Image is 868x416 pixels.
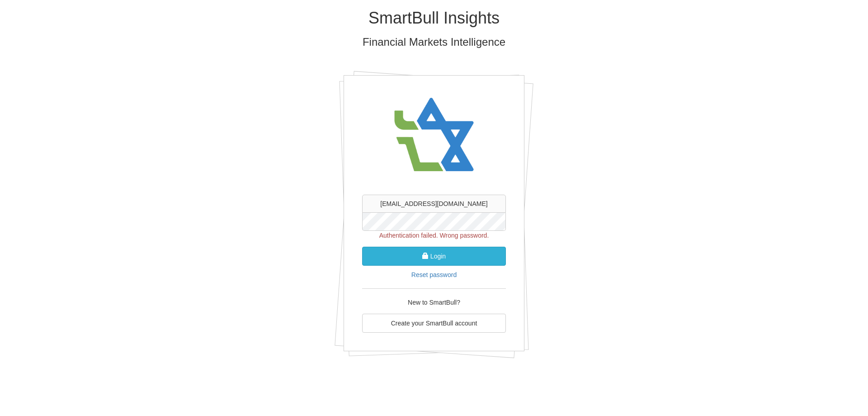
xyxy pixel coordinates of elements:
button: Login [362,247,506,266]
a: Create your SmartBull account [362,314,506,333]
span: New to SmartBull? [408,299,460,306]
h1: SmartBull Insights [170,9,698,27]
a: Reset password [411,271,457,278]
h3: Financial Markets Intelligence [170,36,698,48]
input: username [362,195,506,213]
img: avatar [389,89,479,181]
p: Authentication failed. Wrong password. [362,231,506,240]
